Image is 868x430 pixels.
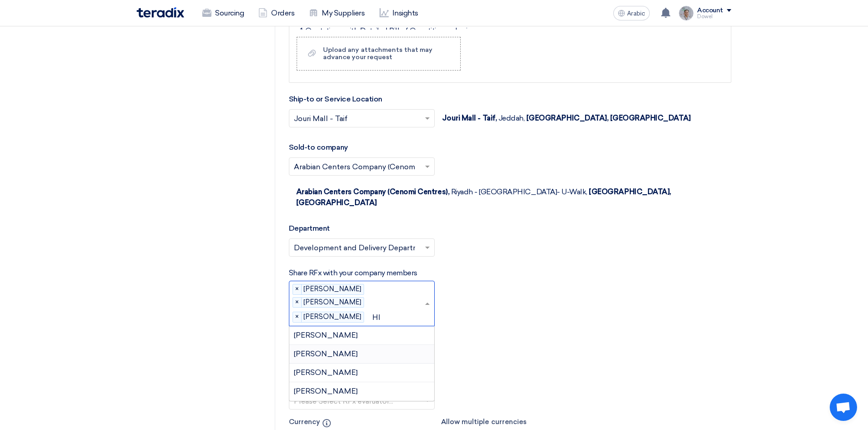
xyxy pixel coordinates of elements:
font: My Suppliers [322,9,365,17]
font: Arabic [627,10,645,17]
a: My Suppliers [302,3,372,23]
font: × [295,285,299,293]
img: IMG_1753965247717.jpg [679,6,693,20]
font: Department [289,224,330,233]
font: Dowel [697,14,713,20]
font: × [295,298,299,306]
font: [PERSON_NAME] [303,298,361,306]
font: Jeddah, [498,114,525,122]
a: Insights [372,3,426,23]
font: Share RFx with your company members [289,268,417,277]
font: [PERSON_NAME] [303,285,361,293]
img: Teradix logo [137,7,184,18]
font: Account [697,6,723,14]
font: Currency [289,418,320,426]
font: [GEOGRAPHIC_DATA], [GEOGRAPHIC_DATA] [526,114,691,122]
div: Open chat [830,394,857,421]
font: [PERSON_NAME] [294,349,358,358]
font: Insights [392,9,418,17]
font: Ship-to or Service Location [289,95,382,103]
font: Sold-to company [289,143,348,152]
font: Riyadh - [GEOGRAPHIC_DATA]- U-Walk, [451,187,587,196]
a: Orders [251,3,302,23]
font: [PERSON_NAME] [294,387,358,395]
font: Sourcing [215,9,244,17]
button: Arabic [613,6,650,20]
font: Orders [271,9,294,17]
font: [PERSON_NAME] [294,331,358,339]
font: [GEOGRAPHIC_DATA], [GEOGRAPHIC_DATA] [296,187,671,207]
font: × [295,313,299,321]
font: Jouri Mall - Taif, [442,114,497,122]
font: Upload any attachments that may advance your request [323,46,432,61]
font: Arabian Centers Company (Cenomi Centres), [296,187,449,196]
font: Allow multiple currencies [441,418,527,426]
font: [PERSON_NAME] [294,368,358,377]
a: Sourcing [195,3,251,23]
font: [PERSON_NAME] [303,313,361,321]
